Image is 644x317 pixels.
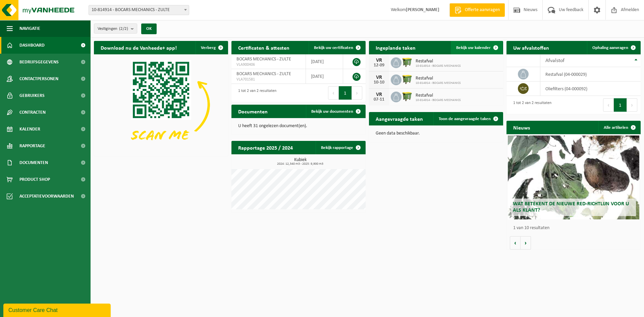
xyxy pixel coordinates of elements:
[372,63,386,68] div: 12-09
[306,69,343,84] td: [DATE]
[513,201,629,213] span: Wat betekent de nieuwe RED-richtlijn voor u als klant?
[510,98,551,112] div: 1 tot 2 van 2 resultaten
[314,46,353,50] span: Bekijk uw certificaten
[401,73,413,85] img: WB-1100-HPE-GN-50
[19,87,45,104] span: Gebruikers
[508,136,639,219] a: Wat betekent de nieuwe RED-richtlijn voor u als klant?
[235,158,366,166] h3: Kubiek
[235,86,276,100] div: 1 tot 2 van 2 resultaten
[19,104,46,121] span: Contracten
[510,236,521,250] button: Vorige
[451,41,502,54] a: Bekijk uw kalender
[94,41,183,54] h2: Download nu de Vanheede+ app!
[372,92,386,97] div: VR
[506,121,537,134] h2: Nieuws
[19,188,74,205] span: Acceptatievoorwaarden
[328,86,339,100] button: Previous
[141,23,157,34] button: OK
[627,98,637,112] button: Next
[98,24,128,34] span: Vestigingen
[19,70,58,87] span: Contactpersonen
[238,124,359,128] p: U heeft 31 ongelezen document(en).
[439,117,491,121] span: Toon de aangevraagde taken
[372,97,386,102] div: 07-11
[3,302,112,317] iframe: chat widget
[369,41,422,54] h2: Ingeplande taken
[306,54,343,69] td: [DATE]
[433,112,502,125] a: Toon de aangevraagde taken
[401,91,413,102] img: WB-1100-HPE-GN-50
[416,59,461,64] span: Restafval
[416,64,461,68] span: 10-814914 - BOCARS MECHANICS
[89,5,189,15] span: 10-814914 - BOCARS MECHANICS - ZULTE
[89,5,189,15] span: 10-814914 - BOCARS MECHANICS - ZULTE
[231,41,296,54] h2: Certificaten & attesten
[236,57,291,62] span: BOCARS MECHANICS - ZULTE
[449,3,505,17] a: Offerte aanvragen
[309,41,365,54] a: Bekijk uw certificaten
[339,86,352,100] button: 1
[19,20,40,37] span: Navigatie
[603,98,614,112] button: Previous
[352,86,362,100] button: Next
[614,98,627,112] button: 1
[94,54,228,155] img: Download de VHEPlus App
[592,46,628,50] span: Ophaling aanvragen
[456,46,491,50] span: Bekijk uw kalender
[311,109,353,114] span: Bekijk uw documenten
[236,62,301,67] span: VLA900406
[231,141,300,154] h2: Rapportage 2025 / 2024
[506,41,556,54] h2: Uw afvalstoffen
[521,236,531,250] button: Volgende
[406,7,439,12] strong: [PERSON_NAME]
[19,171,50,188] span: Product Shop
[306,105,365,118] a: Bekijk uw documenten
[19,154,48,171] span: Documenten
[376,131,496,136] p: Geen data beschikbaar.
[416,98,461,102] span: 10-814914 - BOCARS MECHANICS
[201,46,216,50] span: Verberg
[401,56,413,68] img: WB-1100-HPE-GN-50
[587,41,640,54] a: Ophaling aanvragen
[369,112,430,125] h2: Aangevraagde taken
[236,71,291,76] span: BOCARS MECHANICS - ZULTE
[416,81,461,85] span: 10-814914 - BOCARS MECHANICS
[545,58,565,63] span: Afvalstof
[372,80,386,85] div: 10-10
[19,121,40,138] span: Kalender
[316,141,365,154] a: Bekijk rapportage
[540,82,641,96] td: oliefilters (04-000092)
[540,67,641,82] td: restafval (04-000029)
[416,93,461,98] span: Restafval
[236,77,301,82] span: VLA701581
[463,7,501,13] span: Offerte aanvragen
[513,226,637,230] p: 1 van 10 resultaten
[119,27,128,31] count: (2/2)
[94,23,137,34] button: Vestigingen(2/2)
[372,75,386,80] div: VR
[416,76,461,81] span: Restafval
[19,138,45,154] span: Rapportage
[196,41,227,54] button: Verberg
[372,58,386,63] div: VR
[231,105,274,118] h2: Documenten
[19,54,59,70] span: Bedrijfsgegevens
[19,37,45,54] span: Dashboard
[598,121,640,134] a: Alle artikelen
[235,162,366,166] span: 2024: 12,340 m3 - 2025: 9,900 m3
